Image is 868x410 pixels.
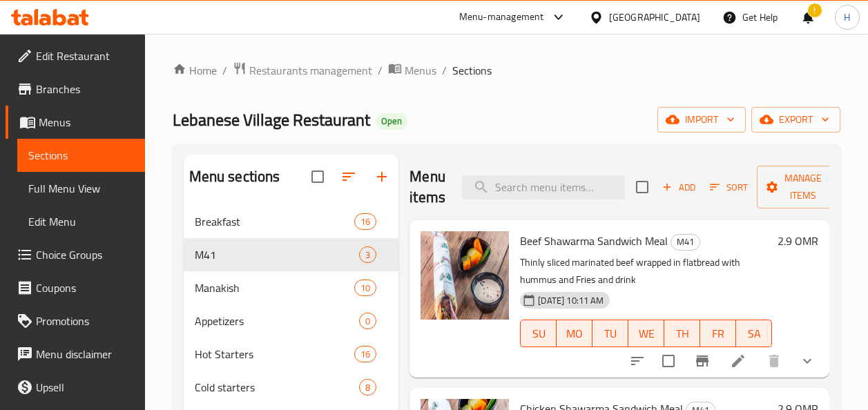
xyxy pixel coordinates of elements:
div: items [354,346,376,362]
div: Hot Starters16 [184,338,399,371]
button: import [657,107,746,133]
a: Full Menu View [17,172,145,205]
img: Beef Shawarma Sandwich Meal [421,231,509,320]
a: Promotions [6,304,145,338]
div: M41 [671,234,700,251]
span: TH [670,324,695,344]
span: Restaurants management [249,62,372,79]
button: SA [736,320,772,347]
div: items [359,313,376,329]
span: Coupons [36,280,134,296]
span: Promotions [36,313,134,329]
span: 8 [360,381,376,394]
span: M41 [671,234,700,250]
span: Hot Starters [195,346,355,362]
span: SA [742,324,766,344]
span: Select to update [654,346,683,375]
a: Coupons [6,271,145,304]
span: Open [376,115,407,127]
span: WE [634,324,659,344]
span: Branches [36,81,134,97]
span: Sort items [701,177,757,198]
span: Upsell [36,379,134,396]
span: [DATE] 10:11 AM [532,294,609,307]
span: Sections [452,62,492,79]
svg: Show Choices [799,353,816,369]
span: Sort [710,179,748,195]
span: Menus [405,62,436,79]
h2: Menu items [409,166,445,208]
button: FR [700,320,736,347]
button: sort-choices [621,344,654,378]
div: items [354,213,376,230]
button: Manage items [757,166,849,208]
button: Add section [365,160,398,193]
button: Branch-specific-item [686,344,719,378]
span: Beef Shawarma Sandwich Meal [520,231,668,251]
span: 3 [360,248,376,262]
span: Edit Menu [28,213,134,230]
span: Menu disclaimer [36,346,134,362]
span: Add [660,179,697,195]
div: Breakfast16 [184,205,399,238]
li: / [442,62,447,79]
a: Branches [6,72,145,106]
div: items [354,280,376,296]
button: show more [791,344,824,378]
div: Open [376,113,407,130]
span: 16 [355,215,376,228]
span: Appetizers [195,313,360,329]
button: WE [628,320,664,347]
span: Menus [39,114,134,130]
button: Sort [706,177,751,198]
span: Manakish [195,280,355,296]
span: Manage items [768,170,838,204]
span: 0 [360,315,376,328]
span: Lebanese Village Restaurant [173,104,370,135]
button: SU [520,320,557,347]
a: Sections [17,139,145,172]
span: Sections [28,147,134,164]
button: MO [557,320,592,347]
span: Edit Restaurant [36,48,134,64]
span: MO [562,324,587,344]
span: Full Menu View [28,180,134,197]
span: import [668,111,735,128]
a: Upsell [6,371,145,404]
li: / [222,62,227,79]
span: Cold starters [195,379,360,396]
span: export [762,111,829,128]
a: Edit Menu [17,205,145,238]
div: Menu-management [459,9,544,26]
button: TU [592,320,628,347]
a: Menu disclaimer [6,338,145,371]
div: M413 [184,238,399,271]
div: [GEOGRAPHIC_DATA] [609,10,700,25]
div: Manakish10 [184,271,399,304]
span: SU [526,324,551,344]
input: search [462,175,625,199]
a: Choice Groups [6,238,145,271]
div: items [359,379,376,396]
a: Edit menu item [730,353,746,369]
span: Choice Groups [36,246,134,263]
span: Breakfast [195,213,355,230]
span: M41 [195,246,360,263]
li: / [378,62,383,79]
span: TU [598,324,623,344]
span: 10 [355,282,376,295]
div: Appetizers0 [184,304,399,338]
h6: 2.9 OMR [778,231,818,251]
button: export [751,107,840,133]
button: delete [758,344,791,378]
a: Restaurants management [233,61,372,79]
button: TH [664,320,700,347]
a: Home [173,62,217,79]
span: FR [706,324,731,344]
div: items [359,246,376,263]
